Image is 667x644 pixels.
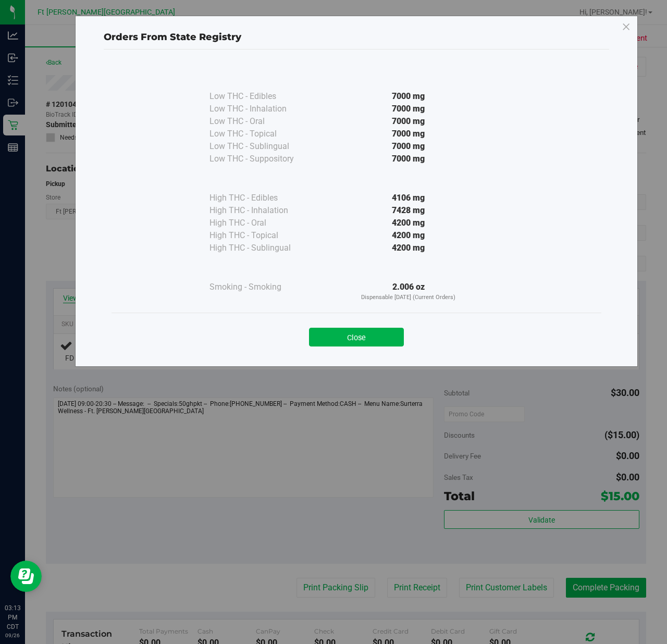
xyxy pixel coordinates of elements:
div: Low THC - Edibles [209,90,314,103]
div: 7000 mg [314,153,503,165]
div: Low THC - Sublingual [209,140,314,153]
div: Low THC - Inhalation [209,103,314,115]
div: 4200 mg [314,229,503,242]
span: Orders From State Registry [104,31,241,43]
div: 4200 mg [314,217,503,229]
div: 7000 mg [314,103,503,115]
button: Close [309,328,404,346]
div: Low THC - Suppository [209,153,314,165]
div: 7428 mg [314,204,503,217]
div: High THC - Edibles [209,192,314,204]
div: 4200 mg [314,242,503,254]
div: High THC - Topical [209,229,314,242]
div: 4106 mg [314,192,503,204]
iframe: Resource center [10,561,42,592]
p: Dispensable [DATE] (Current Orders) [314,293,503,302]
div: Smoking - Smoking [209,281,314,293]
div: Low THC - Oral [209,115,314,128]
div: 7000 mg [314,90,503,103]
div: 7000 mg [314,128,503,140]
div: 7000 mg [314,140,503,153]
div: High THC - Oral [209,217,314,229]
div: 2.006 oz [314,281,503,302]
div: 7000 mg [314,115,503,128]
div: High THC - Sublingual [209,242,314,254]
div: High THC - Inhalation [209,204,314,217]
div: Low THC - Topical [209,128,314,140]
